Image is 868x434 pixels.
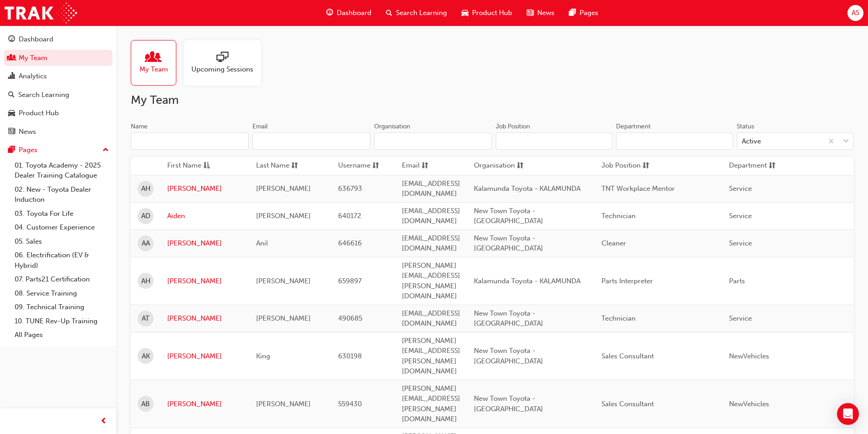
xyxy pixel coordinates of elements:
[374,122,410,131] div: Organisation
[729,160,779,172] button: Departmentsorting-icon
[496,122,530,131] div: Job Position
[256,212,311,220] span: [PERSON_NAME]
[537,8,555,18] span: News
[11,328,113,342] a: All Pages
[474,394,543,413] span: New Town Toyota - [GEOGRAPHIC_DATA]
[472,8,512,18] span: Product Hub
[216,51,228,64] span: sessionType_ONLINE_URL-icon
[256,400,311,408] span: [PERSON_NAME]
[852,8,859,18] span: AS
[474,160,524,172] button: Organisationsorting-icon
[402,309,460,328] span: [EMAIL_ADDRESS][DOMAIN_NAME]
[847,5,863,21] button: AS
[601,239,626,247] span: Cleaner
[4,68,113,85] a: Analytics
[141,211,150,221] span: AD
[601,160,641,172] span: Job Position
[4,31,113,48] a: Dashboard
[167,160,201,172] span: First Name
[8,146,15,154] span: pages-icon
[4,105,113,122] a: Product Hub
[8,91,15,99] span: search-icon
[4,142,113,158] button: Pages
[729,277,745,285] span: Parts
[167,238,242,249] a: [PERSON_NAME]
[256,239,268,247] span: Anil
[601,352,654,360] span: Sales Consultant
[454,4,519,22] a: car-iconProduct Hub
[729,400,769,408] span: NewVehicles
[11,235,113,249] a: 05. Sales
[421,160,428,172] span: sorting-icon
[326,7,333,19] span: guage-icon
[527,7,534,19] span: news-icon
[184,40,268,86] a: Upcoming Sessions
[4,123,113,140] a: News
[4,87,113,103] a: Search Learning
[474,309,543,328] span: New Town Toyota - [GEOGRAPHIC_DATA]
[729,184,752,193] span: Service
[517,160,524,172] span: sorting-icon
[402,384,460,424] span: [PERSON_NAME][EMAIL_ADDRESS][PERSON_NAME][DOMAIN_NAME]
[256,352,270,360] span: King
[338,352,362,360] span: 630198
[191,64,253,75] span: Upcoming Sessions
[379,4,454,22] a: search-iconSearch Learning
[402,160,420,172] span: Email
[8,128,15,136] span: news-icon
[256,160,289,172] span: Last Name
[11,314,113,328] a: 10. TUNE Rev-Up Training
[601,277,653,285] span: Parts Interpreter
[729,160,767,172] span: Department
[11,286,113,301] a: 08. Service Training
[338,160,370,172] span: Username
[337,8,371,18] span: Dashboard
[100,416,107,427] span: prev-icon
[252,122,268,131] div: Email
[601,160,652,172] button: Job Positionsorting-icon
[148,51,159,64] span: people-icon
[103,144,109,156] span: up-icon
[8,109,15,117] span: car-icon
[737,122,754,131] div: Status
[131,122,148,131] div: Name
[601,400,654,408] span: Sales Consultant
[256,277,311,285] span: [PERSON_NAME]
[4,29,113,142] button: DashboardMy TeamAnalyticsSearch LearningProduct HubNews
[167,351,242,362] a: [PERSON_NAME]
[616,122,651,131] div: Department
[338,400,362,408] span: 559430
[374,133,492,150] input: Organisation
[139,64,168,75] span: My Team
[769,160,776,172] span: sorting-icon
[402,179,460,198] span: [EMAIL_ADDRESS][DOMAIN_NAME]
[141,276,150,286] span: AH
[19,34,53,45] div: Dashboard
[474,184,580,193] span: Kalamunda Toyota - KALAMUNDA
[402,337,460,376] span: [PERSON_NAME][EMAIL_ADDRESS][PERSON_NAME][DOMAIN_NAME]
[729,352,769,360] span: NewVehicles
[167,211,242,221] a: Aiden
[837,403,859,425] div: Open Intercom Messenger
[474,277,580,285] span: Kalamunda Toyota - KALAMUNDA
[167,160,217,172] button: First Nameasc-icon
[338,160,388,172] button: Usernamesorting-icon
[338,212,361,220] span: 640172
[729,212,752,220] span: Service
[256,314,311,322] span: [PERSON_NAME]
[256,184,311,193] span: [PERSON_NAME]
[256,160,306,172] button: Last Namesorting-icon
[601,184,675,193] span: TNT Workplace Mentor
[729,314,752,322] span: Service
[142,351,150,362] span: AK
[131,93,853,107] h2: My Team
[8,54,15,62] span: people-icon
[5,3,77,23] img: Trak
[131,40,184,86] a: My Team
[742,136,761,147] div: Active
[843,136,849,148] span: down-icon
[372,160,379,172] span: sorting-icon
[569,7,576,19] span: pages-icon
